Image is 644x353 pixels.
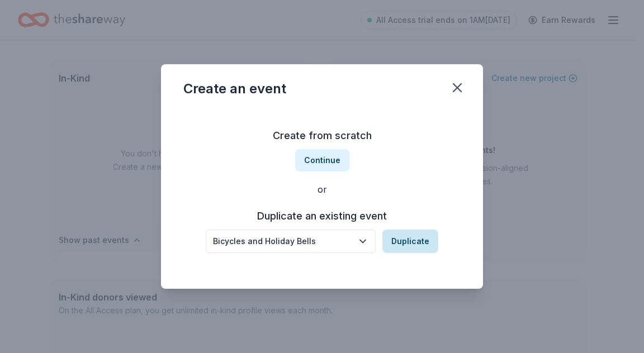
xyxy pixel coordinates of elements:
h3: Duplicate an existing event [206,207,438,225]
div: or [183,183,461,196]
button: Bicycles and Holiday Bells [206,230,376,253]
div: Create an event [183,80,286,98]
div: Bicycles and Holiday Bells [213,235,353,248]
button: Continue [295,149,349,171]
h3: Create from scratch [183,127,461,145]
button: Duplicate [382,230,438,253]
